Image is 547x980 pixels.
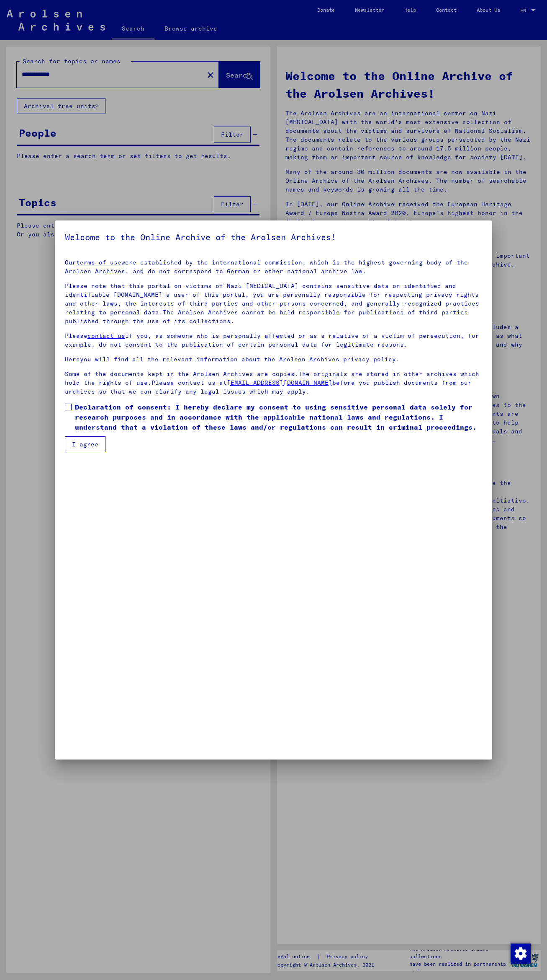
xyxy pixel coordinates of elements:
[87,332,125,340] a: contact us
[65,355,80,363] a: Here
[65,282,483,326] p: Please note that this portal on victims of Nazi [MEDICAL_DATA] contains sensitive data on identif...
[65,436,105,452] button: I agree
[65,355,483,364] p: you will find all the relevant information about the Arolsen Archives privacy policy.
[76,259,121,266] a: terms of use
[65,370,483,396] p: Some of the documents kept in the Arolsen Archives are copies.The originals are stored in other a...
[227,379,332,386] a: [EMAIL_ADDRESS][DOMAIN_NAME]
[75,402,483,432] span: Declaration of consent: I hereby declare my consent to using sensitive personal data solely for r...
[65,332,483,349] p: Please if you, as someone who is personally affected or as a relative of a victim of persecution,...
[65,258,483,276] p: Our were established by the international commission, which is the highest governing body of the ...
[65,231,483,244] h5: Welcome to the Online Archive of the Arolsen Archives!
[511,944,531,964] img: Change consent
